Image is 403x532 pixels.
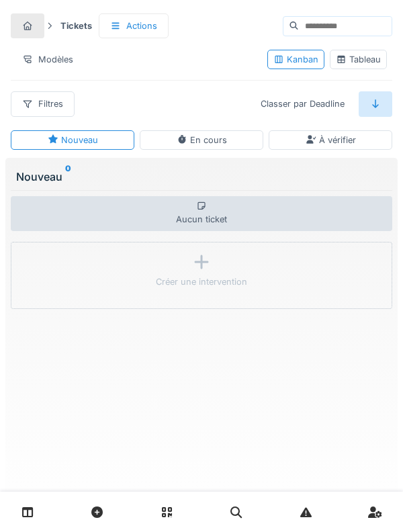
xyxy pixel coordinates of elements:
div: Tableau [336,53,381,66]
div: Nouveau [16,169,387,185]
div: Kanban [273,53,318,66]
div: Actions [99,13,169,38]
div: À vérifier [306,134,356,146]
div: Modèles [11,47,85,72]
div: En cours [177,134,227,146]
div: Créer une intervention [156,275,247,288]
div: Nouveau [48,134,98,146]
div: Classer par Deadline [249,91,356,116]
sup: 0 [65,169,71,185]
div: Aucun ticket [11,196,392,231]
div: Filtres [11,91,75,116]
strong: Tickets [55,19,97,32]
